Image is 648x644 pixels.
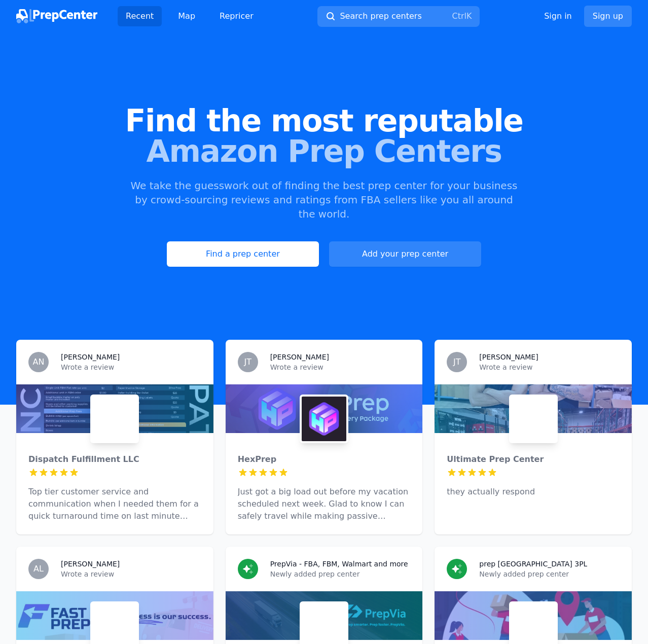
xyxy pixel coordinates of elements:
[270,362,411,372] p: Wrote a review
[584,6,632,27] a: Sign up
[16,340,213,534] a: AN[PERSON_NAME]Wrote a reviewDispatch Fulfillment LLCDispatch Fulfillment LLCTop tier customer se...
[479,352,538,362] h3: [PERSON_NAME]
[270,569,411,579] p: Newly added prep center
[61,362,201,372] p: Wrote a review
[92,397,137,441] img: Dispatch Fulfillment LLC
[238,486,411,522] p: Just got a big load out before my vacation scheduled next week. Glad to know I can safely travel ...
[479,362,620,372] p: Wrote a review
[211,6,262,26] a: Repricer
[452,11,466,21] kbd: Ctrl
[447,486,620,498] p: they actually respond
[28,486,201,522] p: Top tier customer service and communication when I needed them for a quick turnaround time on las...
[511,397,556,441] img: Ultimate Prep Center
[28,453,201,466] div: Dispatch Fulfillment LLC
[16,105,632,136] span: Find the most reputable
[16,9,97,23] img: PrepCenter
[453,358,461,366] span: JT
[129,178,519,221] p: We take the guesswork out of finding the best prep center for your business by crowd-sourcing rev...
[244,358,251,366] span: JT
[270,352,329,362] h3: [PERSON_NAME]
[447,453,620,466] div: Ultimate Prep Center
[33,358,45,366] span: AN
[479,569,620,579] p: Newly added prep center
[61,569,201,579] p: Wrote a review
[435,340,632,534] a: JT[PERSON_NAME]Wrote a reviewUltimate Prep CenterUltimate Prep Centerthey actually respond
[167,241,319,267] a: Find a prep center
[544,10,572,22] a: Sign in
[479,559,587,569] h3: prep [GEOGRAPHIC_DATA] 3PL
[33,565,44,573] span: AL
[466,11,472,21] kbd: K
[16,136,632,166] span: Amazon Prep Centers
[238,453,411,466] div: HexPrep
[340,10,421,22] span: Search prep centers
[270,559,408,569] h3: PrepVia - FBA, FBM, Walmart and more
[226,340,423,534] a: JT[PERSON_NAME]Wrote a reviewHexPrepHexPrepJust got a big load out before my vacation scheduled n...
[118,6,162,26] a: Recent
[61,352,120,362] h3: [PERSON_NAME]
[302,397,346,441] img: HexPrep
[329,241,481,267] a: Add your prep center
[61,559,120,569] h3: [PERSON_NAME]
[317,6,480,27] button: Search prep centersCtrlK
[170,6,203,26] a: Map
